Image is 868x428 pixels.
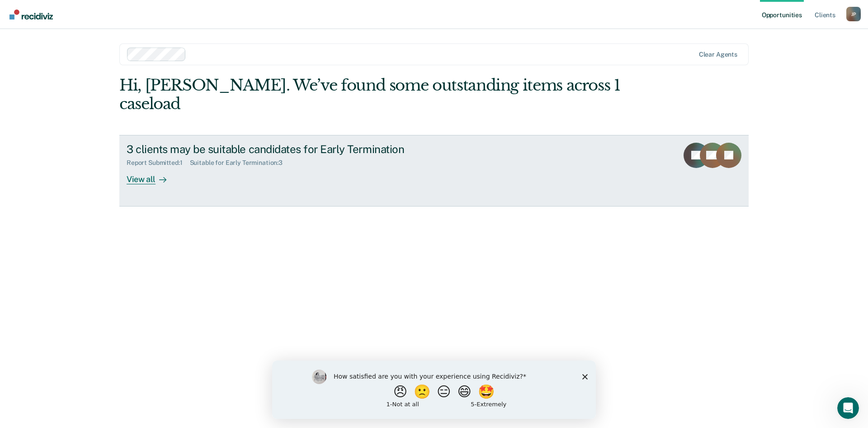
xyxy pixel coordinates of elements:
div: Suitable for Early Termination : 3 [190,159,290,167]
iframe: Intercom live chat [837,397,859,419]
iframe: Survey by Kim from Recidiviz [272,361,596,419]
div: Clear agents [699,51,737,58]
img: Recidiviz [9,10,53,19]
div: J P [846,7,861,21]
div: 3 clients may be suitable candidates for Early Termination [127,143,444,156]
div: View all [127,167,177,184]
div: Report Submitted : 1 [127,159,190,167]
a: 3 clients may be suitable candidates for Early TerminationReport Submitted:1Suitable for Early Te... [119,135,749,207]
button: Profile dropdown button [846,7,861,21]
div: Hi, [PERSON_NAME]. We’ve found some outstanding items across 1 caseload [119,76,623,113]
